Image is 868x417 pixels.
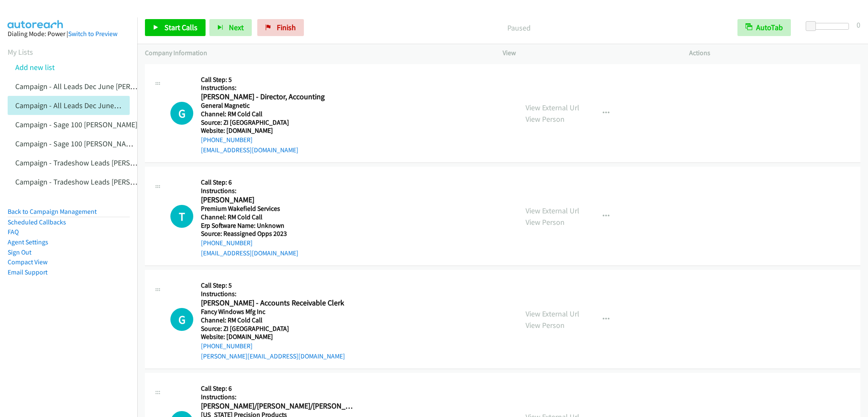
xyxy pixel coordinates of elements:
[8,268,47,276] a: Email Support
[201,401,354,411] h2: [PERSON_NAME]/[PERSON_NAME]/[PERSON_NAME]
[15,139,162,148] a: Campaign - Sage 100 [PERSON_NAME] Cloned
[526,217,565,227] a: View Person
[15,62,55,72] a: Add new list
[8,228,19,236] a: FAQ
[201,204,354,213] h5: Premium Wakefield Services
[170,205,193,228] div: The call is yet to be attempted
[164,22,198,32] span: Start Calls
[201,249,298,257] a: [EMAIL_ADDRESS][DOMAIN_NAME]
[315,22,722,34] p: Paused
[503,48,674,58] p: View
[145,19,206,36] a: Start Calls
[170,308,193,331] h1: G
[810,23,849,30] div: Delay between calls (in seconds)
[201,308,354,316] h5: Fancy Windows Mfg Inc
[526,206,579,215] a: View External Url
[145,48,487,58] p: Company Information
[68,30,117,38] a: Switch to Preview
[8,248,31,256] a: Sign Out
[170,102,193,125] h1: G
[170,102,193,125] div: The call is yet to be attempted
[737,19,791,36] button: AutoTab
[201,92,354,102] h2: [PERSON_NAME] - Director, Accounting
[201,84,354,92] h5: Instructions:
[15,81,169,91] a: Campaign - All Leads Dec June [PERSON_NAME]
[201,126,354,135] h5: Website: [DOMAIN_NAME]
[201,187,354,195] h5: Instructions:
[201,213,354,221] h5: Channel: RM Cold Call
[526,114,565,124] a: View Person
[201,333,354,341] h5: Website: [DOMAIN_NAME]
[170,308,193,331] div: The call is yet to be attempted
[8,47,33,57] a: My Lists
[201,178,354,187] h5: Call Step: 6
[15,101,194,110] a: Campaign - All Leads Dec June [PERSON_NAME] Cloned
[8,218,66,226] a: Scheduled Callbacks
[857,19,860,31] div: 0
[526,309,579,319] a: View External Url
[201,195,354,205] h2: [PERSON_NAME]
[15,158,165,168] a: Campaign - Tradeshow Leads [PERSON_NAME]
[201,136,253,144] a: [PHONE_NUMBER]
[201,384,354,393] h5: Call Step: 6
[201,118,354,127] h5: Source: ZI [GEOGRAPHIC_DATA]
[201,76,354,84] h5: Call Step: 5
[277,22,296,32] span: Finish
[8,207,97,215] a: Back to Campaign Management
[229,22,244,32] span: Next
[201,290,354,298] h5: Instructions:
[209,19,252,36] button: Next
[8,238,48,246] a: Agent Settings
[15,177,189,187] a: Campaign - Tradeshow Leads [PERSON_NAME] Cloned
[15,120,137,129] a: Campaign - Sage 100 [PERSON_NAME]
[201,316,354,325] h5: Channel: RM Cold Call
[8,258,47,266] a: Compact View
[8,29,130,39] div: Dialing Mode: Power |
[201,101,354,110] h5: General Magnetic
[526,320,565,330] a: View Person
[689,48,860,58] p: Actions
[526,103,579,112] a: View External Url
[201,281,354,290] h5: Call Step: 5
[201,325,354,333] h5: Source: ZI [GEOGRAPHIC_DATA]
[201,393,354,401] h5: Instructions:
[201,298,354,308] h2: [PERSON_NAME] - Accounts Receivable Clerk
[201,221,354,230] h5: Erp Software Name: Unknown
[201,146,298,154] a: [EMAIL_ADDRESS][DOMAIN_NAME]
[201,352,345,360] a: [PERSON_NAME][EMAIL_ADDRESS][DOMAIN_NAME]
[201,342,253,350] a: [PHONE_NUMBER]
[170,205,193,228] h1: T
[257,19,304,36] a: Finish
[201,239,253,247] a: [PHONE_NUMBER]
[201,229,354,238] h5: Source: Reassigned Opps 2023
[201,110,354,118] h5: Channel: RM Cold Call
